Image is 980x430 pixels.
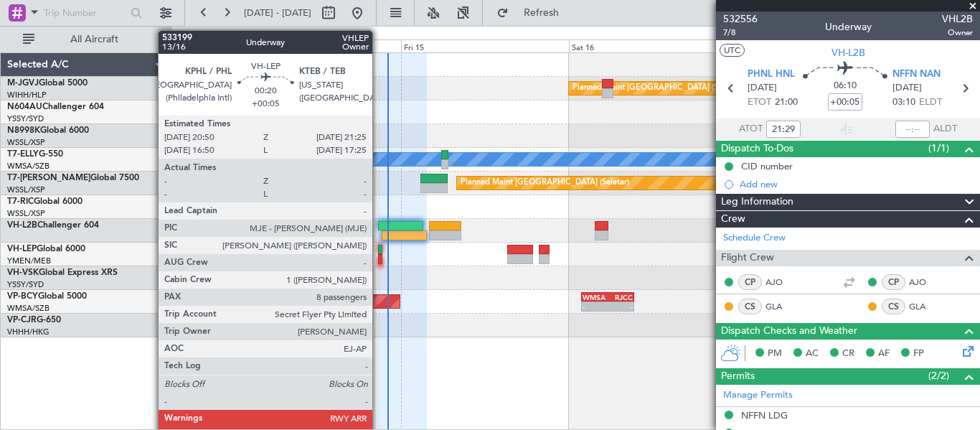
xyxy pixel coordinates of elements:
a: WIHH/HLP [7,90,47,101]
a: WSSL/XSP [7,208,45,219]
a: GLA [909,300,941,313]
a: WSSL/XSP [7,184,45,195]
span: T7-RIC [7,197,34,206]
a: WSSL/XSP [7,137,45,148]
button: Refresh [490,1,576,24]
a: AJO [909,276,941,289]
span: PM [768,347,782,361]
div: NFFN LDG [741,409,788,421]
a: T7-RICGlobal 6000 [7,197,83,206]
div: [DATE] [174,29,198,41]
span: T7-[PERSON_NAME] [7,174,90,182]
a: WMSA/SZB [7,161,50,172]
span: Dispatch Checks and Weather [721,323,857,340]
a: VH-LEPGlobal 6000 [7,245,85,253]
a: YSSY/SYD [7,279,44,290]
span: N604AU [7,103,42,111]
div: RJCC [608,293,633,302]
span: VH-L2B [7,221,37,230]
span: VHL2B [942,11,973,27]
span: VH-LEP [7,245,37,253]
span: Permits [721,368,755,385]
span: FP [913,347,924,361]
a: VHHH/HKG [7,327,50,337]
a: YSSY/SYD [7,113,44,124]
span: PHNL HNL [748,67,795,82]
span: Dispatch To-Dos [721,141,793,157]
span: Refresh [512,8,572,18]
span: 03:10 [892,95,915,110]
span: 06:10 [834,79,857,93]
span: All Aircraft [37,34,151,45]
button: All Aircraft [16,28,156,51]
span: M-JGVJ [7,79,39,88]
span: (1/1) [928,141,949,156]
a: VH-VSKGlobal Express XRS [7,268,118,277]
button: UTC [720,44,745,57]
div: CS [738,299,762,314]
span: [DATE] - [DATE] [244,6,311,19]
a: WMSA/SZB [7,303,50,314]
span: [DATE] [892,81,922,95]
div: Add new [740,178,973,190]
div: Planned Maint [GEOGRAPHIC_DATA] (Seletar) [573,78,741,99]
span: VP-CJR [7,316,37,324]
span: VP-BCY [7,292,38,301]
span: Flight Crew [721,250,774,266]
div: Planned Maint [GEOGRAPHIC_DATA] (Seletar) [461,172,629,194]
a: VH-L2BChallenger 604 [7,221,99,230]
div: - [583,302,608,311]
span: ELDT [919,95,942,110]
span: ETOT [748,95,771,110]
span: 7/8 [723,27,758,39]
a: AJO [765,276,798,289]
div: WMSA [583,293,608,302]
span: [DATE] [748,81,777,95]
div: CS [882,299,905,314]
div: Sat 16 [569,39,737,52]
input: --:-- [766,121,801,138]
div: CP [738,274,762,290]
a: N604AUChallenger 604 [7,103,104,111]
a: M-JGVJGlobal 5000 [7,79,88,88]
div: Underway [825,19,872,34]
div: CID number [741,160,793,172]
div: Fri 15 [401,39,569,52]
a: Schedule Crew [723,231,786,246]
div: - [608,302,633,311]
input: Trip Number [44,2,126,24]
a: VP-CJRG-650 [7,316,61,324]
a: N8998KGlobal 6000 [7,126,89,135]
span: Owner [942,27,973,39]
input: --:-- [895,121,930,138]
span: CR [842,347,854,361]
span: VH-VSK [7,268,39,277]
span: T7-ELLY [7,150,39,159]
span: ATOT [739,122,763,136]
div: CP [882,274,905,290]
span: (2/2) [928,368,949,383]
span: 532556 [723,11,758,27]
span: ALDT [933,122,957,136]
span: AF [878,347,890,361]
span: NFFN NAN [892,67,941,82]
span: AC [806,347,819,361]
a: VP-BCYGlobal 5000 [7,292,87,301]
span: N8998K [7,126,40,135]
div: Thu 14 [233,39,401,52]
span: Crew [721,211,745,228]
a: T7-[PERSON_NAME]Global 7500 [7,174,139,182]
a: T7-ELLYG-550 [7,150,63,159]
a: GLA [765,300,798,313]
span: 21:00 [775,95,798,110]
span: Leg Information [721,194,793,210]
a: Manage Permits [723,388,793,403]
a: YMEN/MEB [7,256,51,266]
span: VH-L2B [831,45,865,60]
